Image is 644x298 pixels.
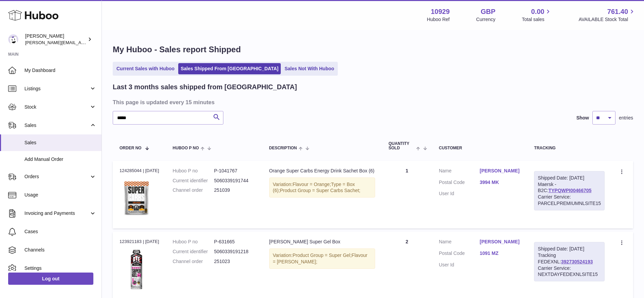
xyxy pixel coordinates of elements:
span: [PERSON_NAME][EMAIL_ADDRESS][DOMAIN_NAME] [25,40,136,45]
img: Orange-Super-Carbs-Sachet-24.png [119,176,153,220]
span: Huboo P no [173,146,199,150]
span: Description [269,146,297,150]
span: Product Group = Super Gel; [293,253,352,258]
dt: User Id [439,190,480,197]
strong: 10929 [431,7,450,16]
div: 123921183 | [DATE] [119,239,159,245]
span: Channels [24,247,96,253]
div: Variation: [269,178,375,198]
dt: Name [439,168,480,176]
div: Currency [476,16,496,23]
span: Add Manual Order [24,156,96,163]
div: Variation: [269,248,375,269]
label: Show [576,115,589,121]
span: Orders [24,173,89,180]
span: Product Group = Super Carbs Sachet; [280,188,361,193]
dt: Postal Code [439,179,480,187]
div: Carrier Service: NEXTDAYFEDEXNLSITE15 [538,265,601,278]
span: Stock [24,104,89,110]
div: Maersk - B2C: [534,171,605,210]
h2: Last 3 months sales shipped from [GEOGRAPHIC_DATA] [113,82,297,92]
img: super-gel.png [119,247,153,292]
span: Settings [24,265,96,272]
img: thomas@otesports.co.uk [8,34,18,44]
dt: Channel order [173,258,214,265]
dd: 251039 [214,187,256,193]
dd: 5060339191744 [214,178,256,184]
span: Flavour = Orange; [293,182,331,187]
a: 761.40 AVAILABLE Stock Total [578,7,636,23]
span: 0.00 [531,7,545,16]
a: 0.00 Total sales [522,7,552,23]
dt: Huboo P no [173,239,214,245]
a: TYPQWPI00466705 [548,188,591,193]
a: 392730524193 [561,259,593,264]
span: Order No [119,146,142,150]
div: [PERSON_NAME] [25,33,86,46]
a: 1091 MZ [480,250,520,257]
div: [PERSON_NAME] Super Gel Box [269,239,375,245]
span: Quantity Sold [389,142,415,150]
span: 761.40 [607,7,628,16]
span: Sales [24,122,89,129]
h1: My Huboo - Sales report Shipped [113,44,633,55]
dd: P-631665 [214,239,256,245]
span: AVAILABLE Stock Total [578,16,636,23]
div: Orange Super Carbs Energy Drink Sachet Box (6) [269,168,375,174]
td: 1 [382,161,432,228]
div: Shipped Date: [DATE] [538,175,601,181]
span: entries [619,115,633,121]
div: 124285044 | [DATE] [119,168,159,174]
a: Current Sales with Huboo [114,63,177,74]
span: Cases [24,228,96,235]
span: My Dashboard [24,67,96,74]
strong: GBP [481,7,495,16]
dd: 251023 [214,258,256,265]
div: Carrier Service: PARCELPREMIUMNLSITE15 [538,194,601,207]
dt: Current identifier [173,248,214,255]
span: Sales [24,139,96,146]
span: Total sales [522,16,552,23]
div: Customer [439,146,521,150]
span: Flavour = [PERSON_NAME]; [273,253,368,264]
div: Shipped Date: [DATE] [538,246,601,252]
div: Huboo Ref [427,16,450,23]
span: Invoicing and Payments [24,210,89,217]
a: Log out [8,273,93,285]
a: [PERSON_NAME] [480,168,520,174]
a: Sales Shipped From [GEOGRAPHIC_DATA] [178,63,281,74]
a: Sales Not With Huboo [282,63,336,74]
h3: This page is updated every 15 minutes [113,98,631,106]
div: Tracking FEDEXNL: [534,242,605,281]
dd: P-1041767 [214,168,256,174]
div: Tracking [534,146,605,150]
dt: Current identifier [173,178,214,184]
span: Listings [24,86,89,92]
a: [PERSON_NAME] [480,239,520,245]
dd: 5060339191218 [214,248,256,255]
dt: User Id [439,262,480,268]
dt: Huboo P no [173,168,214,174]
span: Usage [24,192,96,198]
dt: Channel order [173,187,214,193]
dt: Name [439,239,480,247]
a: 3994 MK [480,179,520,186]
dt: Postal Code [439,250,480,258]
